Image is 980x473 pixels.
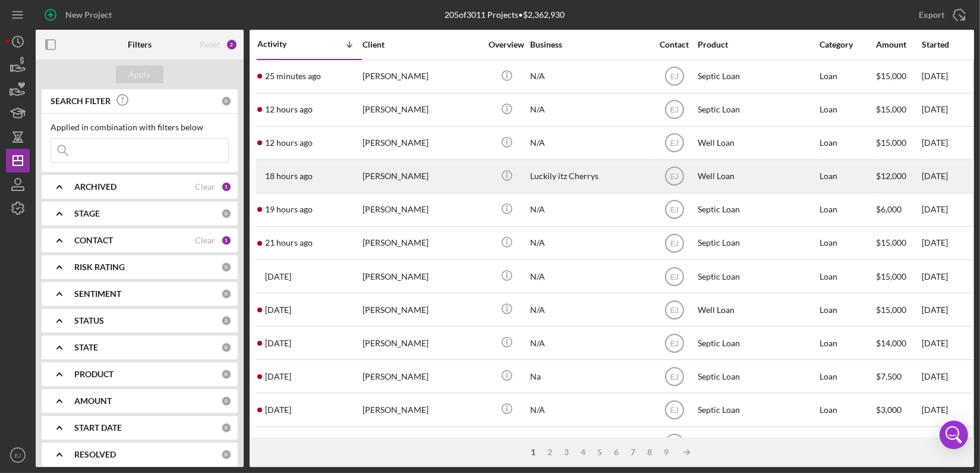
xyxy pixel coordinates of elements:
div: Clear [195,182,215,192]
div: [PERSON_NAME] [363,194,481,225]
div: Loan [820,61,875,92]
div: $3,000 [876,394,921,425]
b: STAGE [74,209,100,218]
b: Filters [128,40,152,49]
div: 0 [221,208,232,219]
div: 9 [658,447,675,457]
div: 0 [221,449,232,460]
time: 2025-08-11 11:30 [265,71,321,81]
div: Loan [820,161,875,192]
div: Loan [820,94,875,126]
div: Well Loan [698,161,817,192]
div: Client [363,40,481,49]
div: [DATE] [922,428,975,459]
div: 5 [592,447,609,457]
text: EJ [670,239,678,248]
div: $15,000 [876,294,921,325]
div: Septic Loan [698,194,817,225]
div: Open Intercom Messenger [940,421,968,449]
div: Loan [820,294,875,325]
time: 2025-08-10 14:54 [265,238,313,248]
div: $15,000 [876,428,921,459]
b: PRODUCT [74,369,114,379]
time: 2025-08-10 17:38 [265,171,313,181]
text: EJ [670,73,678,81]
div: N/A [530,394,649,425]
div: [PERSON_NAME] [363,394,481,425]
b: RISK RATING [74,262,125,272]
b: RESOLVED [74,450,116,459]
div: 3 [559,447,575,457]
div: N/A [530,327,649,359]
div: Na [530,361,649,392]
b: ARCHIVED [74,182,116,192]
div: Well Loan [698,127,817,159]
div: [DATE] [922,261,975,292]
text: EJ [670,206,678,214]
div: Export [919,3,944,27]
div: $15,000 [876,227,921,259]
div: Amount [876,40,921,49]
div: N/A [530,294,649,325]
div: 0 [221,289,232,299]
div: [PERSON_NAME] [363,294,481,325]
div: [DATE] [922,361,975,392]
div: [PERSON_NAME] [363,261,481,292]
b: SENTIMENT [74,289,121,299]
time: 2025-08-09 16:34 [265,339,291,348]
div: Septic Loan [698,261,817,292]
b: SEARCH FILTER [51,96,111,106]
div: Activity [257,39,310,49]
div: Septic Loan [698,61,817,92]
time: 2025-08-10 23:50 [265,138,313,148]
b: CONTACT [74,236,113,245]
div: Overview [484,40,529,49]
div: Luckily itz Cherrys [530,161,649,192]
div: Reset [200,40,220,49]
div: Started [922,40,975,49]
button: Apply [116,65,163,83]
div: 8 [642,447,658,457]
text: EJ [670,306,678,314]
div: Loan [820,394,875,425]
div: [DATE] [922,161,975,192]
div: Septic Loan [698,327,817,359]
b: STATE [74,343,98,352]
button: New Project [36,3,124,27]
div: 0 [221,96,232,106]
div: 205 of 3011 Projects • $2,362,930 [445,10,565,20]
div: N/A [530,428,649,459]
b: AMOUNT [74,396,112,406]
div: 7 [625,447,642,457]
div: Septic Loan [698,227,817,259]
text: EJ [670,339,678,347]
div: 0 [221,262,232,272]
div: $12,000 [876,161,921,192]
div: Septic Loan [698,361,817,392]
div: [PERSON_NAME] [363,94,481,126]
div: $7,500 [876,361,921,392]
div: Loan [820,194,875,225]
text: EJ [670,106,678,114]
div: [PERSON_NAME] [363,61,481,92]
div: N/A [530,194,649,225]
div: N/A [530,61,649,92]
div: [PERSON_NAME] [363,361,481,392]
div: N/A [530,261,649,292]
time: 2025-08-11 00:16 [265,105,313,114]
div: Septic Loan [698,94,817,126]
div: 0 [221,369,232,380]
text: EJ [670,272,678,281]
div: $14,000 [876,327,921,359]
div: 1 [221,181,232,192]
div: [PERSON_NAME] [363,327,481,359]
text: EJ [670,173,678,181]
time: 2025-08-10 01:37 [265,305,291,315]
time: 2025-08-10 17:24 [265,205,313,214]
div: [PERSON_NAME] [363,161,481,192]
div: 6 [609,447,625,457]
div: Well Loan [698,294,817,325]
div: [DATE] [922,294,975,325]
text: EJ [670,406,678,415]
div: [DATE] [922,394,975,425]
